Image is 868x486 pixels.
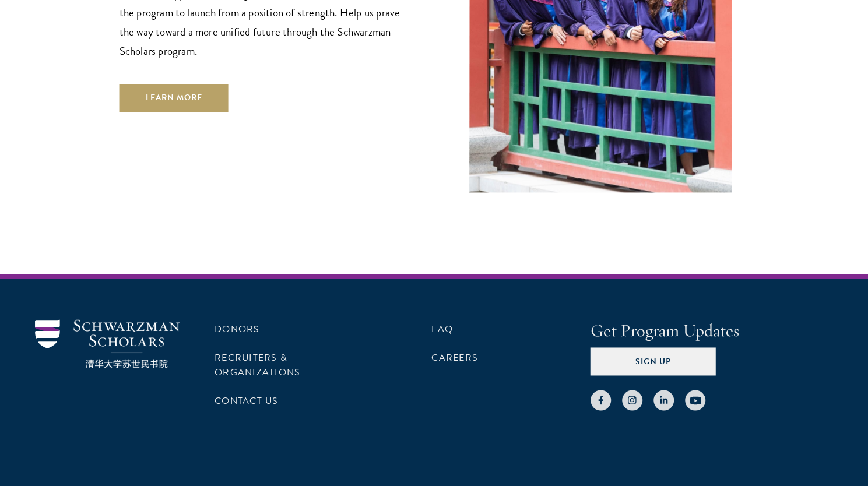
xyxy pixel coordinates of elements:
[591,319,833,343] h4: Get Program Updates
[215,322,259,336] a: Donors
[215,351,300,379] a: Recruiters & Organizations
[120,84,229,112] a: Learn More
[431,322,453,336] a: FAQ
[431,351,478,365] a: Careers
[35,319,180,368] img: Schwarzman Scholars
[215,393,278,407] a: Contact Us
[591,347,716,375] button: Sign Up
